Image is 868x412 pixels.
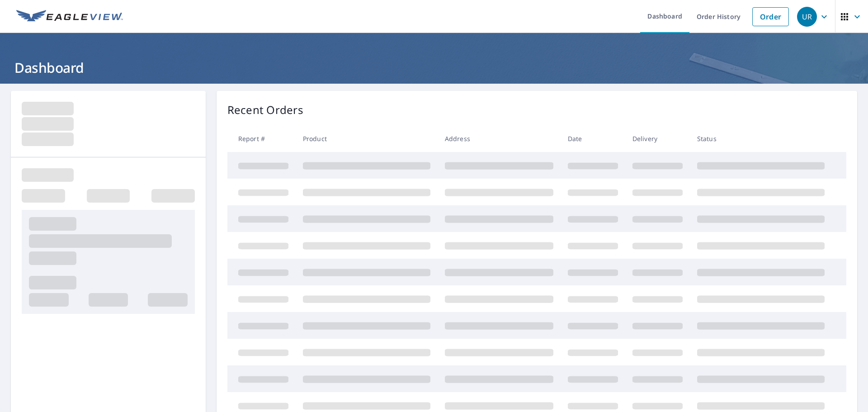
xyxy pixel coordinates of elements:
[227,102,303,118] p: Recent Orders
[16,10,123,24] img: EV Logo
[625,125,690,152] th: Delivery
[690,125,832,152] th: Status
[752,7,789,26] a: Order
[438,125,561,152] th: Address
[11,58,857,77] h1: Dashboard
[296,125,438,152] th: Product
[561,125,625,152] th: Date
[227,125,296,152] th: Report #
[797,7,817,27] div: UR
